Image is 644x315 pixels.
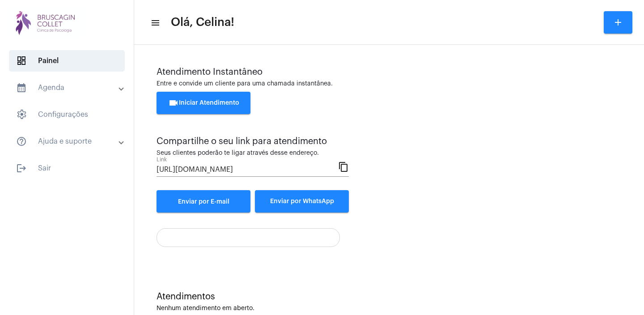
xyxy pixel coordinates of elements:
[16,82,119,93] mat-panel-title: Agenda
[157,190,250,213] a: Enviar por E-mail
[16,55,27,66] span: sidenav icon
[9,104,125,125] span: Configurações
[9,50,125,72] span: Painel
[270,198,334,204] span: Enviar por WhatsApp
[9,157,125,179] span: Sair
[168,100,239,106] span: Iniciar Atendimento
[157,81,622,87] div: Entre e convide um cliente para uma chamada instantânea.
[5,131,134,152] mat-expansion-panel-header: sidenav iconAjuda e suporte
[16,82,27,93] mat-icon: sidenav icon
[171,15,234,30] span: Olá, Celina!
[16,136,27,147] mat-icon: sidenav icon
[157,67,622,77] div: Atendimento Instantâneo
[157,305,622,312] div: Nenhum atendimento em aberto.
[157,92,250,114] button: Iniciar Atendimento
[16,136,119,147] mat-panel-title: Ajuda e suporte
[7,4,85,40] img: bdd31f1e-573f-3f90-f05a-aecdfb595b2a.png
[16,109,27,120] span: sidenav icon
[255,190,349,213] button: Enviar por WhatsApp
[613,17,623,28] mat-icon: add
[157,150,349,157] div: Seus clientes poderão te ligar através desse endereço.
[157,136,349,146] div: Compartilhe o seu link para atendimento
[157,292,622,302] div: Atendimentos
[178,199,229,205] span: Enviar por E-mail
[5,77,134,98] mat-expansion-panel-header: sidenav iconAgenda
[338,161,349,172] mat-icon: content_copy
[150,17,159,28] mat-icon: sidenav icon
[16,163,27,174] mat-icon: sidenav icon
[168,98,179,108] mat-icon: videocam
